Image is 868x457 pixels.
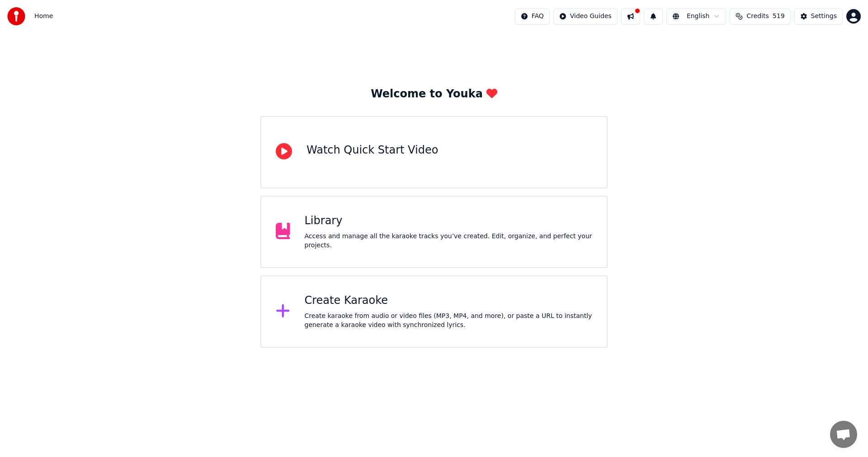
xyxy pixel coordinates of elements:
[34,12,53,21] nav: breadcrumb
[305,232,593,250] div: Access and manage all the karaoke tracks you’ve created. Edit, organize, and perfect your projects.
[34,12,53,21] span: Home
[305,214,593,228] div: Library
[730,8,790,24] button: Credits519
[811,12,837,21] div: Settings
[746,12,769,21] span: Credits
[830,421,857,448] div: Avoin keskustelu
[305,293,593,308] div: Create Karaoke
[515,8,550,24] button: FAQ
[794,8,843,24] button: Settings
[307,143,438,158] div: Watch Quick Start Video
[371,87,497,101] div: Welcome to Youka
[7,7,25,25] img: youka
[773,12,785,21] span: 519
[553,8,618,24] button: Video Guides
[305,312,593,330] div: Create karaoke from audio or video files (MP3, MP4, and more), or paste a URL to instantly genera...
